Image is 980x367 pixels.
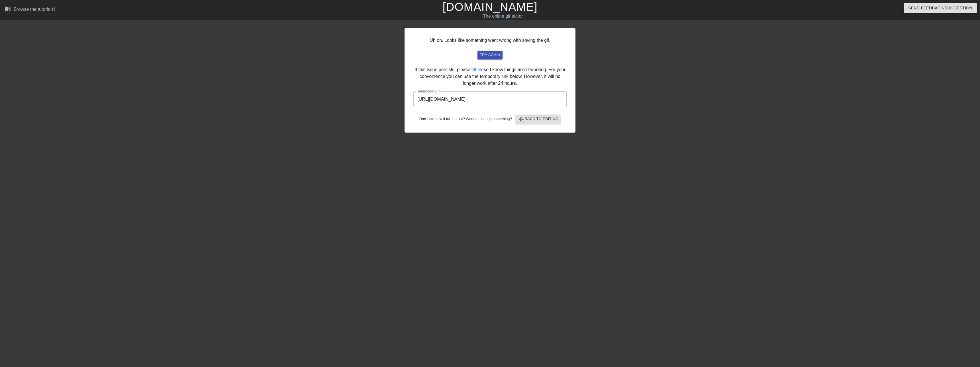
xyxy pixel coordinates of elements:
a: [DOMAIN_NAME] [442,1,537,13]
span: menu_book [5,5,11,12]
a: Browse the tutorials! [5,5,55,14]
button: Send Feedback/Suggestion [904,3,977,13]
span: arrow_back [518,116,525,123]
div: The online gif editor [330,13,677,20]
span: Send Feedback/Suggestion [908,5,972,12]
button: try again [477,51,503,59]
input: bare [413,91,567,107]
span: Back to Editing [518,116,559,123]
div: Browse the tutorials! [14,7,55,12]
span: try again [480,52,500,58]
a: tell me [470,67,484,72]
div: Uh oh. Looks like something went wrong with saving the gif. If this issue persists, please so I k... [405,28,575,133]
div: Don't like how it turned out? Want to change something? [413,115,567,124]
button: Back to Editing [516,115,561,124]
